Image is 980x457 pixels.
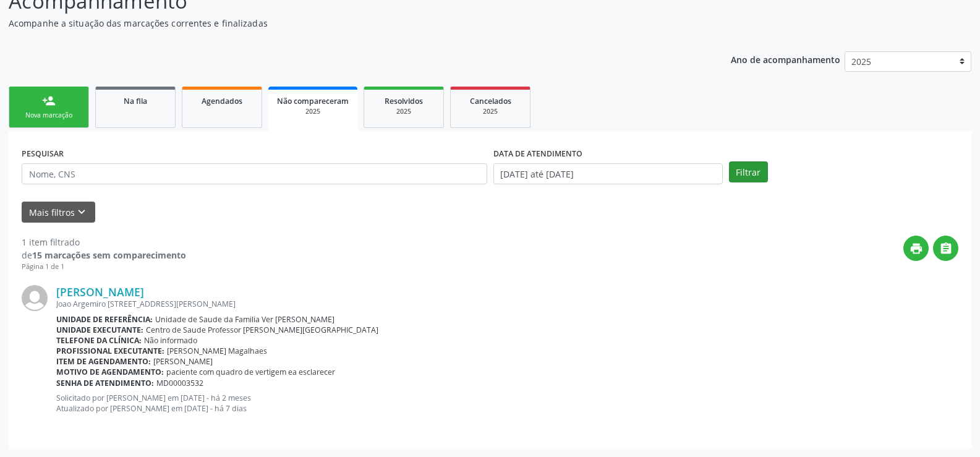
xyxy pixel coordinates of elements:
[153,356,213,367] span: [PERSON_NAME]
[493,144,582,163] label: DATA DE ATENDIMENTO
[459,107,521,116] div: 2025
[56,314,153,325] b: Unidade de referência:
[933,236,958,261] button: 
[56,299,958,309] div: Joao Argemiro [STREET_ADDRESS][PERSON_NAME]
[470,96,511,106] span: Cancelados
[202,96,242,106] span: Agendados
[167,346,267,356] span: [PERSON_NAME] Magalhaes
[939,242,953,255] i: 
[56,356,151,367] b: Item de agendamento:
[910,242,923,255] i: print
[22,236,186,249] div: 1 item filtrado
[22,249,186,262] div: de
[56,393,958,414] p: Solicitado por [PERSON_NAME] em [DATE] - há 2 meses Atualizado por [PERSON_NAME] em [DATE] - há 7...
[22,285,48,311] img: img
[18,111,80,120] div: Nova marcação
[75,205,88,219] i: keyboard_arrow_down
[373,107,435,116] div: 2025
[9,17,683,30] p: Acompanhe a situação das marcações correntes e finalizadas
[22,163,487,184] input: Nome, CNS
[493,163,723,184] input: Selecione um intervalo
[144,335,197,346] span: Não informado
[146,325,378,335] span: Centro de Saude Professor [PERSON_NAME][GEOGRAPHIC_DATA]
[56,378,154,388] b: Senha de atendimento:
[124,96,147,106] span: Na fila
[729,161,768,182] button: Filtrar
[22,262,186,272] div: Página 1 de 1
[56,285,144,299] a: [PERSON_NAME]
[155,314,334,325] span: Unidade de Saude da Familia Ver [PERSON_NAME]
[731,51,840,67] p: Ano de acompanhamento
[56,367,164,377] b: Motivo de agendamento:
[22,144,64,163] label: PESQUISAR
[22,202,95,223] button: Mais filtroskeyboard_arrow_down
[56,335,142,346] b: Telefone da clínica:
[32,249,186,261] strong: 15 marcações sem comparecimento
[56,325,143,335] b: Unidade executante:
[277,96,349,106] span: Não compareceram
[56,346,164,356] b: Profissional executante:
[166,367,335,377] span: paciente com quadro de vertigem ea esclarecer
[156,378,203,388] span: MD00003532
[903,236,929,261] button: print
[42,94,56,108] div: person_add
[385,96,423,106] span: Resolvidos
[277,107,349,116] div: 2025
